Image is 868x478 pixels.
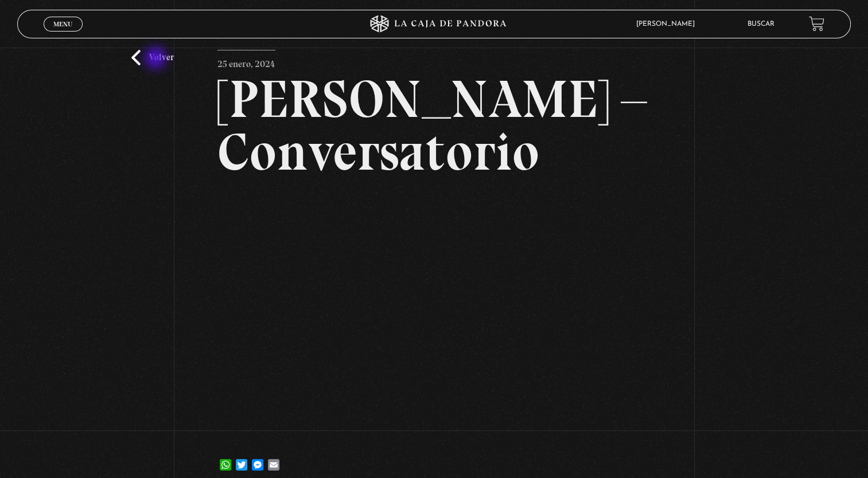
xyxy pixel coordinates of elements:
[630,21,706,28] span: [PERSON_NAME]
[217,448,233,471] a: WhatsApp
[49,30,76,38] span: Cerrar
[233,448,250,471] a: Twitter
[250,448,266,471] a: Messenger
[131,50,174,65] a: Volver
[53,21,72,28] span: Menu
[748,21,774,28] a: Buscar
[266,448,282,471] a: Email
[809,16,824,32] a: View your shopping cart
[217,73,651,178] h2: [PERSON_NAME] – Conversatorio
[217,50,275,73] p: 25 enero, 2024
